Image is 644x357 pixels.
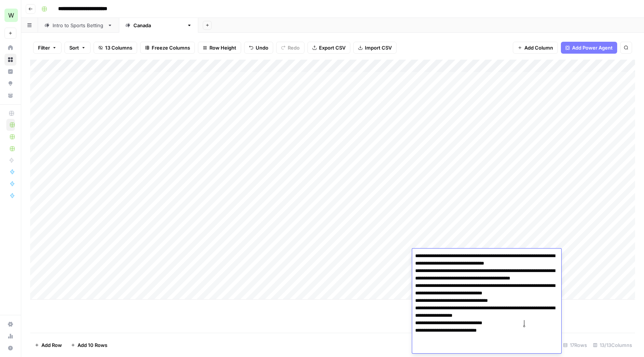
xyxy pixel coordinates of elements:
[30,339,66,351] button: Add Row
[198,42,241,54] button: Row Height
[572,44,613,51] span: Add Power Agent
[4,89,16,101] a: Your Data
[152,44,190,51] span: Freeze Columns
[38,18,119,33] a: Intro to Sports Betting
[33,42,61,54] button: Filter
[4,42,16,54] a: Home
[288,44,300,51] span: Redo
[4,342,16,354] button: Help + Support
[8,11,14,20] span: W
[4,6,16,25] button: Workspace: Workspace1
[560,339,590,351] div: 17 Rows
[119,18,198,33] a: [GEOGRAPHIC_DATA]
[38,44,50,51] span: Filter
[244,42,273,54] button: Undo
[590,339,635,351] div: 13/13 Columns
[53,22,104,29] div: Intro to Sports Betting
[4,54,16,66] a: Browse
[256,44,268,51] span: Undo
[41,341,62,349] span: Add Row
[133,22,184,29] div: [GEOGRAPHIC_DATA]
[276,42,304,54] button: Redo
[66,339,112,351] button: Add 10 Rows
[209,44,236,51] span: Row Height
[365,44,392,51] span: Import CSV
[78,341,107,349] span: Add 10 Rows
[4,66,16,78] a: Insights
[561,42,617,54] button: Add Power Agent
[69,44,79,51] span: Sort
[307,42,350,54] button: Export CSV
[4,78,16,89] a: Opportunities
[319,44,345,51] span: Export CSV
[4,330,16,342] a: Usage
[105,44,132,51] span: 13 Columns
[140,42,195,54] button: Freeze Columns
[353,42,397,54] button: Import CSV
[64,42,91,54] button: Sort
[4,318,16,330] a: Settings
[524,44,553,51] span: Add Column
[94,42,137,54] button: 13 Columns
[513,42,558,54] button: Add Column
